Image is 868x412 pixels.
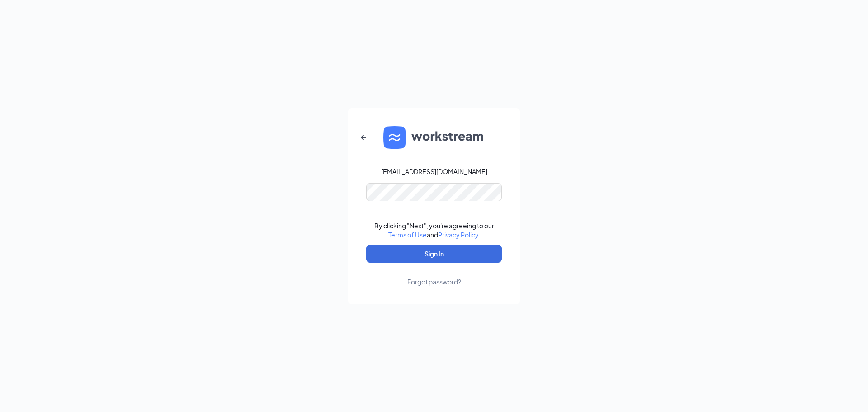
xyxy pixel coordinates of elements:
[381,167,487,176] div: [EMAIL_ADDRESS][DOMAIN_NAME]
[374,221,494,239] div: By clicking "Next", you're agreeing to our and .
[366,245,502,263] button: Sign In
[407,263,461,286] a: Forgot password?
[388,231,427,239] a: Terms of Use
[438,231,478,239] a: Privacy Policy
[383,126,485,149] img: WS logo and Workstream text
[358,132,369,143] svg: ArrowLeftNew
[353,127,374,148] button: ArrowLeftNew
[407,277,461,286] div: Forgot password?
